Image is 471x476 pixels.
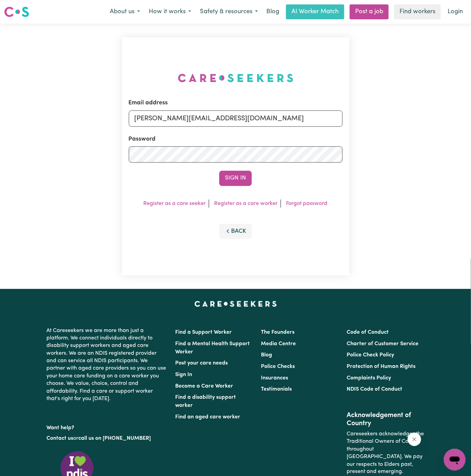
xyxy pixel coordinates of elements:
a: Find an aged care worker [175,414,240,420]
button: How it works [144,5,196,19]
a: Contact us [46,436,73,441]
h2: Acknowledgement of Country [347,411,425,428]
a: Charter of Customer Service [347,341,419,347]
iframe: Close message [408,433,421,446]
button: Sign In [219,171,252,186]
label: Password [129,135,156,144]
a: Forgot password [286,201,328,206]
a: Find a Support Worker [175,330,232,335]
a: Post a job [350,4,389,19]
a: Insurances [261,375,288,381]
a: AI Worker Match [286,4,344,19]
a: Code of Conduct [347,330,389,335]
img: Careseekers logo [4,6,29,18]
a: Protection of Human Rights [347,364,416,369]
a: Blog [262,4,283,19]
a: Login [444,4,467,19]
button: Safety & resources [196,5,262,19]
a: Testimonials [261,387,292,392]
a: Find a Mental Health Support Worker [175,341,250,355]
button: About us [105,5,144,19]
a: Find a disability support worker [175,395,236,408]
p: At Careseekers we are more than just a platform. We connect individuals directly to disability su... [46,324,167,406]
iframe: Button to launch messaging window [444,449,466,471]
p: Want help? [46,421,167,432]
input: Email address [129,110,343,127]
a: Careseekers home page [194,301,277,307]
a: call us on [PHONE_NUMBER] [78,436,151,441]
a: Careseekers logo [4,4,29,20]
a: Blog [261,352,272,358]
a: The Founders [261,330,294,335]
span: Need any help? [4,5,41,10]
label: Email address [129,99,168,107]
a: Complaints Policy [347,375,391,381]
a: NDIS Code of Conduct [347,387,403,392]
p: or [46,432,167,445]
a: Police Check Policy [347,352,394,358]
button: Back [219,224,252,239]
a: Sign In [175,372,192,377]
a: Post your care needs [175,360,228,366]
a: Media Centre [261,341,296,347]
a: Police Checks [261,364,295,369]
a: Register as a care worker [214,201,278,206]
a: Register as a care seeker [144,201,206,206]
a: Become a Care Worker [175,384,233,389]
a: Find workers [394,4,441,19]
